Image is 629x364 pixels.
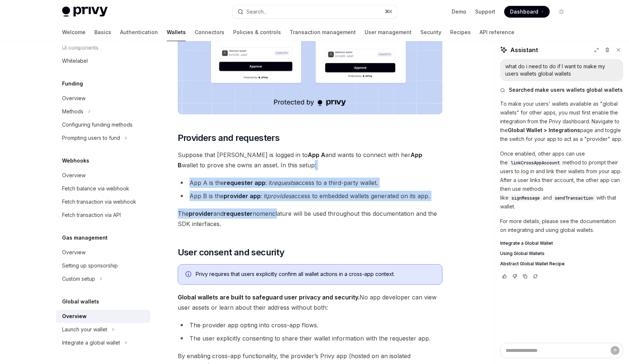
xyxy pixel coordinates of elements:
[224,192,261,200] strong: provider app
[511,160,560,166] span: linkCrossAppAccount
[267,192,291,200] em: provides
[475,8,495,15] a: Support
[62,107,83,116] div: Methods
[195,23,224,41] a: Connectors
[500,261,565,267] span: Abstract Global Wallet Recipe
[62,79,83,88] h5: Funding
[56,169,150,182] a: Overview
[62,171,86,180] div: Overview
[62,261,118,270] div: Setting up sponsorship
[500,217,623,234] p: For more details, please see the documentation on integrating and using global wallets.
[246,7,267,16] div: Search...
[62,23,86,41] a: Welcome
[272,179,295,186] em: requests
[62,325,107,334] div: Launch your wallet
[62,7,108,17] img: light logo
[56,310,150,323] a: Overview
[500,86,623,94] button: Searched make users wallets global wallets
[56,246,150,259] a: Overview
[62,233,108,242] h5: Gas management
[224,210,253,217] strong: requester
[56,92,150,105] a: Overview
[185,271,193,279] svg: Info
[511,195,540,201] span: signMessage
[290,23,356,41] a: Transaction management
[500,240,623,246] a: Integrate a Global Wallet
[500,149,623,211] p: Once enabled, other apps can use the method to prompt their users to log in and link their wallet...
[420,23,441,41] a: Security
[178,178,442,188] li: App A is the : it access to a third-party wallet.
[62,184,129,193] div: Fetch balance via webhook
[56,259,150,272] a: Setting up sponsorship
[365,23,412,41] a: User management
[62,297,99,306] h5: Global wallets
[611,346,619,355] button: Send message
[450,23,471,41] a: Recipes
[500,251,545,256] span: Using Global Wallets
[224,179,265,186] strong: requester app
[500,240,553,246] span: Integrate a Global Wallet
[94,23,111,41] a: Basics
[385,9,393,15] span: ⌘ K
[178,208,442,229] span: The and nomenclature will be used throughout this documentation and the SDK interfaces.
[62,94,86,103] div: Overview
[62,156,89,165] h5: Webhooks
[62,57,88,65] div: Whitelabel
[555,195,593,201] span: sendTransaction
[509,86,623,94] span: Searched make users wallets global wallets
[56,195,150,208] a: Fetch transaction via webhook
[500,261,623,267] a: Abstract Global Wallet Recipe
[62,338,120,347] div: Integrate a global wallet
[308,151,325,159] strong: App A
[56,208,150,222] a: Fetch transaction via API
[62,274,95,283] div: Custom setup
[510,8,538,15] span: Dashboard
[500,99,623,143] p: To make your users' wallets available as "global wallets" for other apps, you must first enable t...
[56,118,150,131] a: Configuring funding methods
[178,191,442,201] li: App B is the : it access to embedded wallets generated on its app.
[62,197,136,206] div: Fetch transaction via webhook
[233,23,281,41] a: Policies & controls
[178,294,359,301] strong: Global wallets are built to safeguard user privacy and security.
[178,247,285,258] span: User consent and security
[62,211,121,219] div: Fetch transaction via API
[232,5,397,18] button: Search...⌘K
[480,23,514,41] a: API reference
[62,134,120,142] div: Prompting users to fund
[120,23,158,41] a: Authentication
[62,120,133,129] div: Configuring funding methods
[62,248,86,257] div: Overview
[508,127,580,133] strong: Global Wallet > Integrations
[196,270,435,279] div: Privy requires that users explicitly confirm all wallet actions in a cross-app context.
[452,8,466,15] a: Demo
[178,292,442,313] span: No app developer can view user assets or learn about their address without both:
[556,6,567,18] button: Toggle dark mode
[56,54,150,68] a: Whitelabel
[189,210,213,217] strong: provider
[178,333,442,343] li: The user explicitly consenting to share their wallet information with the requester app.
[504,6,550,18] a: Dashboard
[505,63,618,77] div: what do i need to do if I want to make my users wallets global wallets
[56,182,150,195] a: Fetch balance via webhook
[178,320,442,330] li: The provider app opting into cross-app flows.
[510,45,538,54] span: Assistant
[62,312,87,321] div: Overview
[167,23,186,41] a: Wallets
[500,251,623,256] a: Using Global Wallets
[178,151,422,169] strong: App B
[178,132,280,144] span: Providers and requesters
[178,150,442,170] span: Suppose that [PERSON_NAME] is logged in to and wants to connect with her wallet to prove she owns...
